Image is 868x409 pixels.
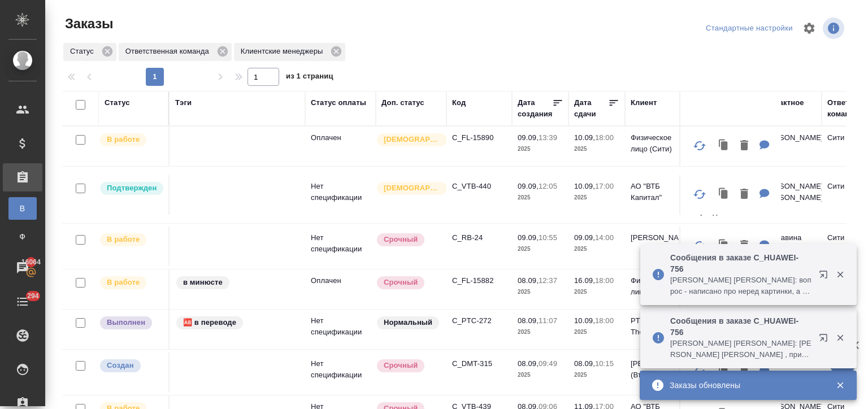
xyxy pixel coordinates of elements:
button: Закрыть [828,269,852,280]
p: 08.09, [574,359,595,368]
div: Код [452,97,466,108]
p: 12:05 [539,182,557,190]
p: 09.09, [518,233,539,242]
div: Выставляется автоматически, если на указанный объем услуг необходимо больше времени в стандартном... [376,275,441,290]
p: 2025 [518,286,563,298]
p: [DEMOGRAPHIC_DATA] [384,134,440,145]
div: split button [703,20,796,37]
button: Удалить [735,134,754,158]
p: Срочный [384,360,418,371]
div: Выставляет ПМ после сдачи и проведения начислений. Последний этап для ПМа [99,315,163,330]
td: Нет спецификации [305,353,376,392]
div: Выставляет ПМ после принятия заказа от КМа [99,275,163,290]
p: 10.09, [574,182,595,190]
p: Физическое лицо (Сити) [631,132,685,155]
p: 12:37 [539,276,557,285]
td: Нет спецификации [305,175,376,215]
p: Нормальный [384,317,432,328]
p: [PERSON_NAME] [631,232,685,243]
p: Срочный [384,277,418,288]
p: АО "ВТБ Капитал" [631,181,685,203]
div: Контактное лицо [762,97,816,120]
button: Удалить [735,234,754,258]
div: Заказы обновлены [670,380,819,391]
button: Закрыть [828,380,852,390]
p: В работе [107,234,140,245]
button: Клонировать [713,234,735,258]
div: Выставляет ПМ после принятия заказа от КМа [99,132,163,147]
p: C_FL-15882 [452,275,506,286]
p: 2025 [574,327,619,338]
td: Трускавина [PERSON_NAME] [756,227,822,266]
div: Ответственная команда [119,43,232,61]
div: Статус оплаты [311,97,366,108]
div: Клиентские менеджеры [234,43,346,61]
a: 294 [3,288,42,316]
p: 2025 [574,192,619,203]
div: 🆎 в переводе [175,315,300,330]
p: C_PTC-272 [452,315,506,327]
p: 09.09, [518,133,539,142]
p: Клиентские менеджеры [241,46,327,57]
p: [PERSON_NAME] [PERSON_NAME]: [PERSON_NAME] [PERSON_NAME] , приветик [670,338,811,360]
p: В работе [107,277,140,288]
button: Клонировать [713,134,735,158]
button: Удалить [735,183,754,206]
p: Срочный [384,234,418,245]
p: 10:55 [539,233,557,242]
div: Выставляет ПМ после принятия заказа от КМа [99,232,163,247]
td: Нет спецификации [305,227,376,266]
p: 08.09, [518,316,539,325]
p: 18:00 [595,276,614,285]
p: 10.09, [574,133,595,142]
p: [PERSON_NAME] [PERSON_NAME]: вопрос - написано про неред картинки, а поле Заметки в презах надо б... [670,275,811,297]
div: Выставляется автоматически для первых 3 заказов нового контактного лица. Особое внимание [376,181,441,196]
div: Статус по умолчанию для стандартных заказов [376,315,441,330]
div: Статус [63,43,116,61]
a: 16064 [3,254,42,282]
span: Посмотреть информацию [823,18,847,39]
span: В [14,203,31,214]
p: 09.09, [574,233,595,242]
p: Выполнен [107,317,145,328]
button: Обновить [686,181,713,208]
p: 08.09, [518,276,539,285]
p: PTC Therapeutics [631,315,685,338]
div: Доп. статус [381,97,424,108]
p: 2025 [518,192,563,203]
div: Выставляется автоматически при создании заказа [99,358,163,373]
p: В работе [107,134,140,145]
td: Оплачен [305,269,376,309]
a: Ф [8,225,37,248]
p: C_DMT-315 [452,358,506,369]
p: 🆎 в переводе [183,317,236,328]
p: 17:00 [595,182,614,190]
p: ООО "Сырьевые Товары Трейдинг" [696,172,750,217]
div: Дата создания [518,97,552,120]
div: Дата сдачи [574,97,608,120]
button: Открыть в новой вкладке [812,263,839,290]
span: 16064 [15,256,47,268]
div: Выставляет КМ после уточнения всех необходимых деталей и получения согласия клиента на запуск. С ... [99,181,163,196]
p: 08.09, [518,359,539,368]
div: Выставляется автоматически, если на указанный объем услуг необходимо больше времени в стандартном... [376,232,441,247]
td: Оплачен [305,127,376,166]
p: 11:07 [539,316,557,325]
p: 09:49 [539,359,557,368]
p: 2025 [574,143,619,155]
button: Закрыть [828,333,852,343]
div: Выставляется автоматически для первых 3 заказов нового контактного лица. Особое внимание [376,132,441,147]
button: Обновить [686,232,713,259]
p: C_VTB-440 [452,181,506,192]
p: 2025 [574,243,619,255]
p: 10.09, [574,316,595,325]
p: 18:00 [595,133,614,142]
p: 2025 [574,369,619,381]
p: 2025 [518,369,563,381]
button: Клонировать [713,183,735,206]
p: Создан [107,360,134,371]
p: 2025 [574,286,619,298]
p: [PERSON_NAME] (Втб Капитал) [631,358,685,381]
p: [DEMOGRAPHIC_DATA] [384,182,440,194]
p: в минюсте [183,277,223,288]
